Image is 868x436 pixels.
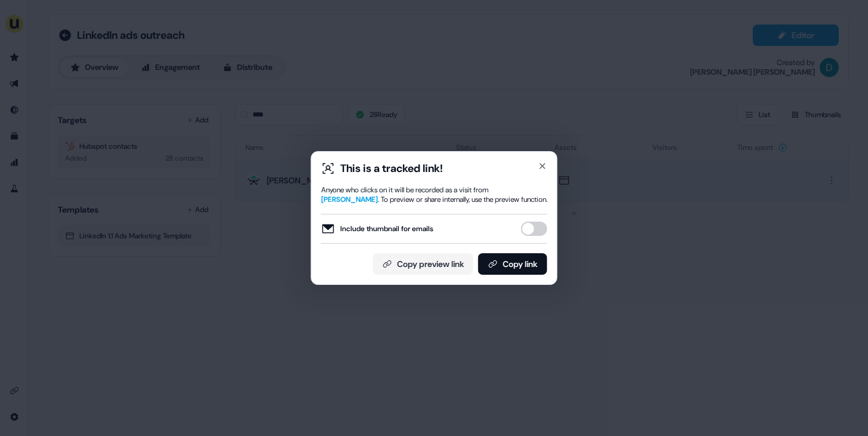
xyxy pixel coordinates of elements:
div: Anyone who clicks on it will be recorded as a visit from . To preview or share internally, use th... [321,185,547,204]
div: This is a tracked link! [340,161,443,176]
button: Copy preview link [373,253,473,275]
span: [PERSON_NAME] [321,195,378,204]
button: Copy link [478,253,547,275]
label: Include thumbnail for emails [321,222,433,236]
